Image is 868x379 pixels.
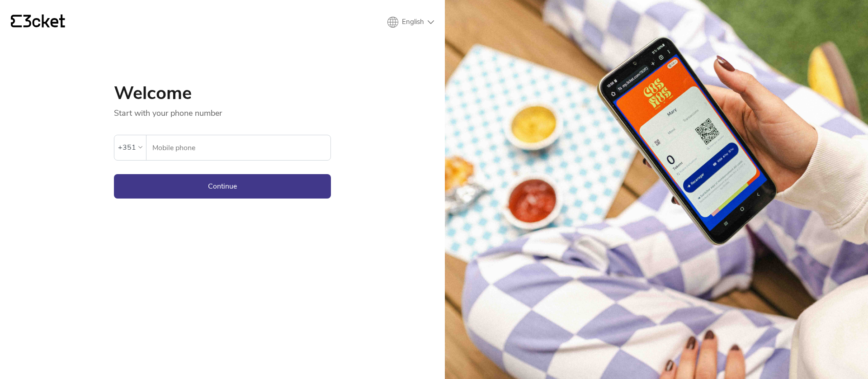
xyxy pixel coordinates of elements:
a: {' '} [11,14,65,30]
div: +351 [118,141,136,154]
input: Mobile phone [152,135,330,160]
g: {' '} [11,15,22,28]
p: Start with your phone number [114,102,331,118]
label: Mobile phone [146,135,330,161]
button: Continue [114,174,331,199]
h1: Welcome [114,84,331,102]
